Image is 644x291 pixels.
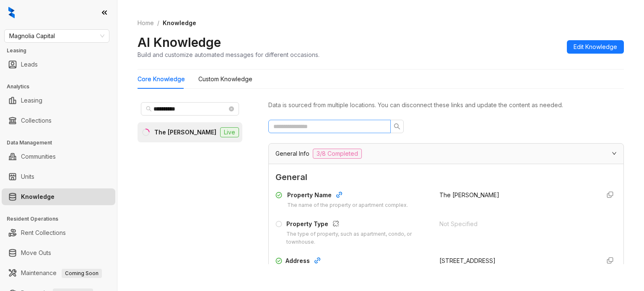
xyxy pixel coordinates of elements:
li: Rent Collections [2,224,115,241]
img: logo [8,7,15,18]
span: Knowledge [163,19,196,26]
a: Knowledge [21,188,55,205]
span: General Info [275,149,309,158]
h3: Data Management [7,139,117,147]
div: General Info3/8 Completed [269,144,623,164]
div: Not Specified [439,219,593,229]
div: Property Type [286,219,429,230]
div: The type of property, such as apartment, condo, or townhouse. [286,230,429,246]
a: Units [21,168,34,185]
span: close-circle [229,106,234,111]
div: Custom Knowledge [198,75,252,84]
a: Rent Collections [21,224,66,241]
h2: AI Knowledge [138,34,221,50]
li: Units [2,168,115,185]
li: / [157,18,159,28]
div: Core Knowledge [138,75,185,84]
span: Live [220,127,239,137]
div: The name of the property or apartment complex. [287,201,408,209]
li: Knowledge [2,188,115,205]
span: Edit Knowledge [574,42,617,52]
span: 3/8 Completed [313,149,362,159]
li: Collections [2,112,115,129]
span: search [146,106,152,112]
li: Communities [2,148,115,165]
span: expanded [612,151,617,156]
a: Collections [21,112,52,129]
span: Coming Soon [62,269,102,278]
li: Move Outs [2,245,115,261]
div: The [PERSON_NAME] [154,128,216,137]
div: Property Name [287,191,408,201]
a: Communities [21,148,56,165]
div: [STREET_ADDRESS] [439,256,593,265]
div: Address [286,256,429,267]
h3: Analytics [7,83,117,90]
button: Edit Knowledge [567,40,624,54]
span: search [394,123,400,130]
span: The [PERSON_NAME] [439,191,499,198]
a: Move Outs [21,245,51,261]
div: Data is sourced from multiple locations. You can disconnect these links and update the content as... [268,100,624,110]
div: Build and customize automated messages for different occasions. [138,50,319,59]
a: Leads [21,56,38,73]
span: General [275,171,617,184]
li: Leasing [2,92,115,109]
a: Home [136,18,156,28]
li: Maintenance [2,265,115,281]
li: Leads [2,56,115,73]
h3: Leasing [7,47,117,54]
h3: Resident Operations [7,215,117,223]
span: Magnolia Capital [9,30,104,42]
a: Leasing [21,92,42,109]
